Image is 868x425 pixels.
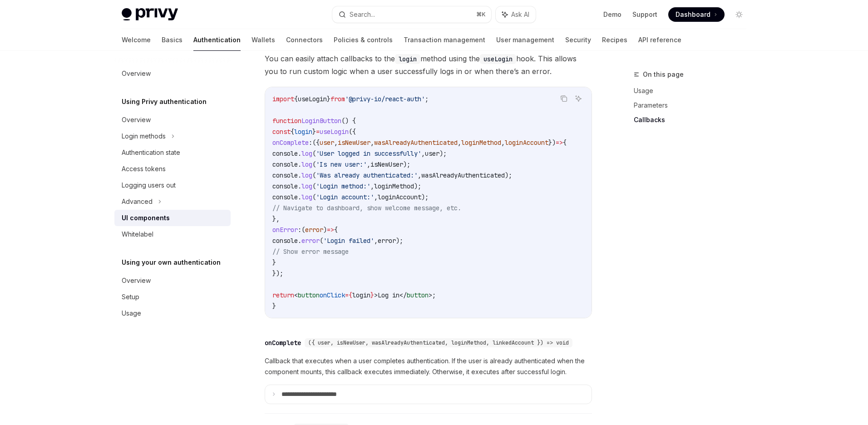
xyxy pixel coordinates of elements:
a: Support [632,10,657,19]
span: On this page [643,69,684,80]
a: Overview [114,112,231,128]
span: . [298,171,301,179]
span: log [301,193,312,201]
div: UI components [122,212,170,223]
span: return [272,291,294,299]
span: } [327,95,330,103]
span: ( [312,193,316,201]
a: Parameters [634,98,754,113]
a: Authentication [193,29,241,51]
span: . [298,182,301,190]
span: } [312,128,316,136]
span: ); [439,149,447,158]
a: Recipes [602,29,627,51]
span: 'User logged in successfully' [316,149,421,158]
span: ({ user, isNewUser, wasAlreadyAuthenticated, loginMethod, linkedAccount }) => void [308,339,569,346]
span: import [272,95,294,103]
h5: Using your own authentication [122,257,221,268]
span: log [301,182,312,190]
span: ⌘ K [476,11,486,18]
span: console [272,171,298,179]
a: Wallets [252,29,275,51]
span: onClick [320,291,345,299]
span: Callback that executes when a user completes authentication. If the user is already authenticated... [265,356,592,377]
span: { [563,138,567,147]
div: Access tokens [122,163,166,174]
span: ; [432,291,436,299]
span: }) [548,138,556,147]
span: { [334,226,338,234]
a: Policies & controls [334,29,393,51]
span: ( [312,149,316,158]
a: Basics [162,29,182,51]
div: Login methods [122,131,166,142]
span: console [272,193,298,201]
span: function [272,117,301,125]
span: ({ [312,138,320,147]
span: ( [320,237,323,245]
span: 'Login failed' [323,237,374,245]
span: loginAccount [378,193,421,201]
span: // Show error message [272,247,349,256]
a: Overview [114,65,231,82]
a: Callbacks [634,113,754,127]
button: Search...⌘K [332,6,491,23]
span: log [301,171,312,179]
span: () { [341,117,356,125]
span: LoginButton [301,117,341,125]
span: isNewUser [338,138,370,147]
span: loginMethod [374,182,414,190]
span: 'Login account:' [316,193,374,201]
span: , [418,171,421,179]
span: => [327,226,334,234]
a: Usage [634,84,754,98]
div: Overview [122,68,151,79]
span: 'Was already authenticated:' [316,171,418,179]
span: Dashboard [676,10,710,19]
span: > [429,291,432,299]
a: Welcome [122,29,151,51]
span: = [345,291,349,299]
code: useLogin [480,54,516,64]
span: useLogin [298,95,327,103]
span: '@privy-io/react-auth' [345,95,425,103]
span: ( [312,160,316,168]
span: . [298,160,301,168]
span: user [425,149,439,158]
span: : [298,226,301,234]
span: ); [396,237,403,245]
span: . [298,237,301,245]
span: onError [272,226,298,234]
span: , [458,138,461,147]
a: Whitelabel [114,226,231,242]
span: onComplete [272,138,309,147]
span: : [309,138,312,147]
div: onComplete [265,338,301,347]
span: loginAccount [505,138,548,147]
a: Logging users out [114,177,231,193]
div: Overview [122,275,151,286]
span: error [378,237,396,245]
span: , [421,149,425,158]
div: Authentication state [122,147,180,158]
button: Toggle dark mode [732,7,746,22]
code: login [395,54,420,64]
span: user [320,138,334,147]
span: console [272,182,298,190]
span: console [272,237,298,245]
span: console [272,160,298,168]
button: Ask AI [572,93,584,104]
a: UI components [114,210,231,226]
span: button [298,291,320,299]
span: log [301,149,312,158]
span: }, [272,215,280,223]
span: Ask AI [511,10,529,19]
span: log [301,160,312,168]
span: > [374,291,378,299]
span: wasAlreadyAuthenticated [421,171,505,179]
span: . [298,149,301,158]
span: . [298,193,301,201]
span: => [556,138,563,147]
span: console [272,149,298,158]
span: useLogin [320,128,349,136]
